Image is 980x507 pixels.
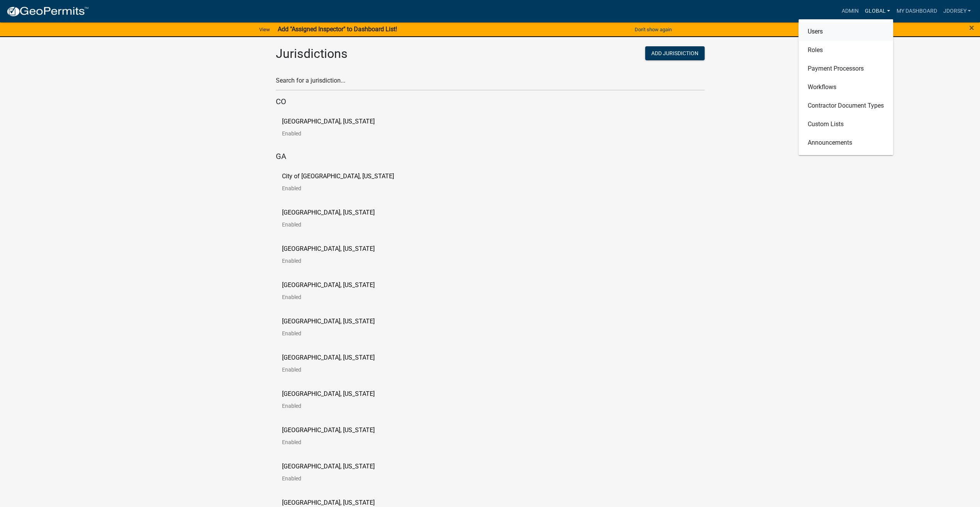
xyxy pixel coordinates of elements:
[282,427,387,451] a: [GEOGRAPHIC_DATA], [US_STATE]Enabled
[798,115,893,134] a: Custom Lists
[276,97,705,106] h5: CO
[282,131,387,136] p: Enabled
[282,246,387,270] a: [GEOGRAPHIC_DATA], [US_STATE]Enabled
[893,4,940,19] a: My Dashboard
[282,173,394,179] p: City of [GEOGRAPHIC_DATA], [US_STATE]
[282,118,387,142] a: [GEOGRAPHIC_DATA], [US_STATE]Enabled
[282,500,375,506] p: [GEOGRAPHIC_DATA], [US_STATE]
[282,476,387,481] p: Enabled
[282,463,387,487] a: [GEOGRAPHIC_DATA], [US_STATE]Enabled
[282,355,375,361] p: [GEOGRAPHIC_DATA], [US_STATE]
[798,134,893,152] a: Announcements
[798,96,893,115] a: Contractor Document Types
[862,4,893,19] a: Global
[282,186,406,191] p: Enabled
[282,331,387,336] p: Enabled
[632,23,675,36] button: Don't show again
[282,118,375,125] p: [GEOGRAPHIC_DATA], [US_STATE]
[282,294,387,300] p: Enabled
[282,246,375,252] p: [GEOGRAPHIC_DATA], [US_STATE]
[282,391,387,415] a: [GEOGRAPHIC_DATA], [US_STATE]Enabled
[798,78,893,96] a: Workflows
[282,210,375,216] p: [GEOGRAPHIC_DATA], [US_STATE]
[282,282,387,306] a: [GEOGRAPHIC_DATA], [US_STATE]Enabled
[282,282,375,288] p: [GEOGRAPHIC_DATA], [US_STATE]
[282,318,375,324] p: [GEOGRAPHIC_DATA], [US_STATE]
[278,25,397,33] strong: Add "Assigned Inspector" to Dashboard List!
[798,22,893,41] a: Users
[282,391,375,397] p: [GEOGRAPHIC_DATA], [US_STATE]
[282,258,387,264] p: Enabled
[940,4,974,19] a: jdorsey
[798,19,893,155] div: Global
[282,463,375,470] p: [GEOGRAPHIC_DATA], [US_STATE]
[839,4,862,19] a: Admin
[645,46,705,60] button: Add Jurisdiction
[282,367,387,372] p: Enabled
[256,23,273,36] a: View
[276,46,484,61] h2: Jurisdictions
[282,173,406,197] a: City of [GEOGRAPHIC_DATA], [US_STATE]Enabled
[798,41,893,59] a: Roles
[282,403,387,409] p: Enabled
[282,355,387,379] a: [GEOGRAPHIC_DATA], [US_STATE]Enabled
[282,318,387,342] a: [GEOGRAPHIC_DATA], [US_STATE]Enabled
[282,427,375,433] p: [GEOGRAPHIC_DATA], [US_STATE]
[282,439,387,445] p: Enabled
[798,59,893,78] a: Payment Processors
[969,23,974,32] button: Close
[282,210,387,233] a: [GEOGRAPHIC_DATA], [US_STATE]Enabled
[969,22,974,33] span: ×
[282,222,387,227] p: Enabled
[276,152,705,161] h5: GA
